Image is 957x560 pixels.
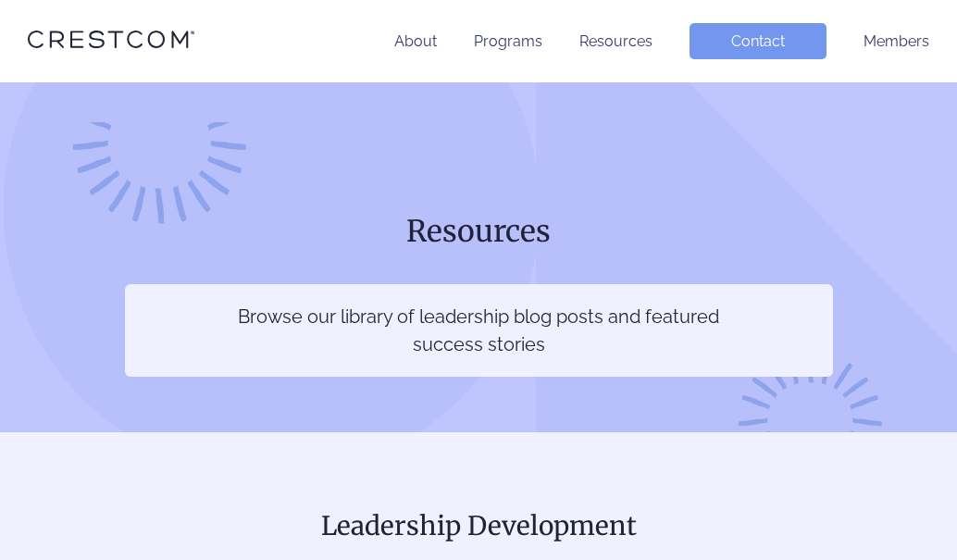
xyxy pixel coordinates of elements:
[125,212,833,251] h1: Resources
[690,23,826,59] a: Contact
[474,32,542,50] a: Programs
[579,32,652,50] a: Resources
[394,32,437,50] a: About
[28,506,929,545] h2: Leadership Development
[864,32,929,50] a: Members
[237,303,721,358] p: Browse our library of leadership blog posts and featured success stories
